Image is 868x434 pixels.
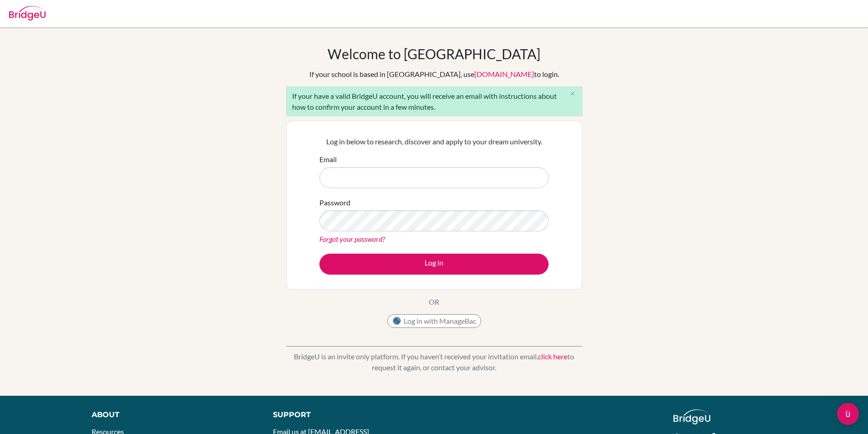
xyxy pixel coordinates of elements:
div: Support [273,409,423,420]
label: Password [319,197,350,208]
p: Log in below to research, discover and apply to your dream university. [319,136,549,147]
a: [DOMAIN_NAME] [474,70,534,78]
a: Forgot your password? [319,235,385,243]
label: Email [319,154,337,165]
img: Bridge-U [9,6,46,20]
img: logo_white@2x-f4f0deed5e89b7ecb1c2cc34c3e3d731f90f0f143d5ea2071677605dd97b5244.png [673,409,710,424]
button: Log in [319,254,549,275]
p: OR [429,296,439,307]
a: click here [538,352,567,361]
button: Log in with ManageBac [387,314,481,328]
div: If your have a valid BridgeU account, you will receive an email with instructions about how to co... [286,87,582,116]
div: If your school is based in [GEOGRAPHIC_DATA], use to login. [309,69,559,80]
i: close [569,90,576,97]
button: Close [564,87,582,101]
p: BridgeU is an invite only platform. If you haven’t received your invitation email, to request it ... [286,351,582,373]
div: Open Intercom Messenger [837,403,859,425]
div: About [92,409,252,420]
h1: Welcome to [GEOGRAPHIC_DATA] [328,46,540,62]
